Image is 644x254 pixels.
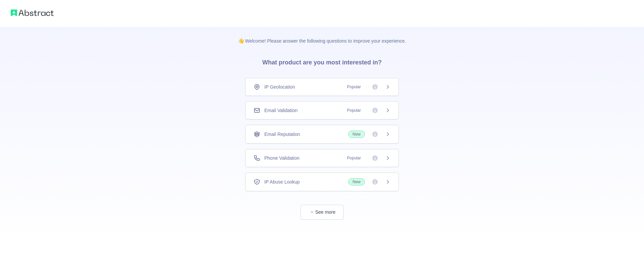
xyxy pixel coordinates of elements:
span: Email Reputation [264,131,300,138]
span: New [348,131,365,138]
span: IP Geolocation [264,84,295,90]
span: IP Abuse Lookup [264,179,300,185]
img: Abstract logo [11,8,54,17]
span: Popular [343,107,365,114]
span: Phone Validation [264,155,300,161]
p: 👋 Welcome! Please answer the following questions to improve your experience. [227,27,417,44]
span: New [348,178,365,186]
span: Popular [343,84,365,90]
button: See more [301,205,343,220]
span: Email Validation [264,107,298,114]
span: Popular [343,155,365,161]
h3: What product are you most interested in? [252,44,392,78]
